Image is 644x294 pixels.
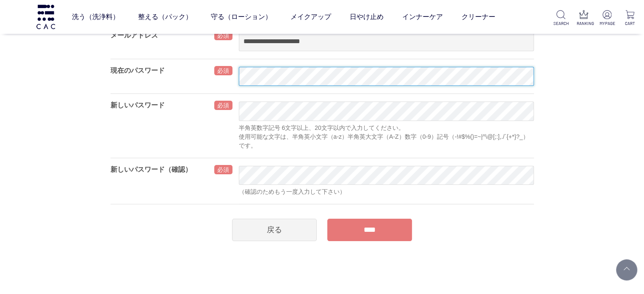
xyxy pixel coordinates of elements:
p: RANKING [577,20,591,27]
a: SEARCH [553,10,568,27]
p: SEARCH [553,20,568,27]
a: 戻る [232,219,317,241]
a: クリーナー [462,5,495,29]
img: logo [35,5,56,29]
div: 半角英数字記号 6文字以上、20文字以内で入力してください。 使用可能な文字は、半角英小文字（a-z）半角英大文字（A-Z）数字（0-9）記号（-!#$%()=~|^\@[;:],./`{+*}... [239,124,534,150]
a: 洗う（洗浄料） [72,5,119,29]
a: MYPAGE [600,10,614,27]
a: インナーケア [402,5,443,29]
div: （確認のためもう一度入力して下さい） [239,187,534,196]
p: CART [622,20,637,27]
a: 日やけ止め [350,5,384,29]
a: 守る（ローション） [211,5,272,29]
a: 整える（パック） [138,5,192,29]
a: RANKING [577,10,591,27]
label: 新しいパスワード [111,102,165,109]
a: CART [622,10,637,27]
label: 新しいパスワード（確認） [111,166,192,173]
label: 現在のパスワード [111,67,165,74]
p: MYPAGE [600,20,614,27]
a: メイクアップ [290,5,331,29]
